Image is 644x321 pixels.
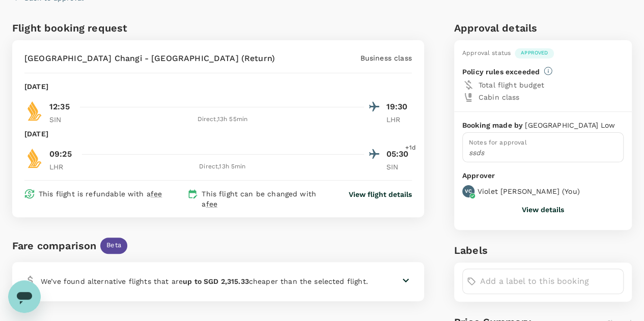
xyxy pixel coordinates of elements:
p: Booking made by [462,120,525,130]
h6: Approval details [454,20,632,36]
span: Beta [100,241,127,250]
span: fee [151,190,162,198]
iframe: Button to launch messaging window [8,280,41,313]
button: View flight details [349,189,412,199]
p: Policy rules exceeded [462,67,540,77]
p: [DATE] [24,81,48,92]
p: LHR [386,114,412,125]
span: +1d [405,143,415,153]
p: 19:30 [386,101,412,113]
p: ssds [469,148,617,158]
span: Notes for approval [469,139,527,146]
h6: Flight booking request [12,20,216,36]
p: Total flight budget [479,80,624,90]
p: [DATE] [24,129,48,139]
p: SIN [49,114,75,125]
button: View details [522,206,564,214]
b: up to SGD 2,315.33 [183,277,249,285]
div: Approval status [462,48,511,59]
p: [GEOGRAPHIC_DATA] Low [525,120,615,130]
p: VC [465,188,472,195]
h6: Labels [454,242,632,258]
p: This flight is refundable with a [39,189,162,199]
input: Add a label to this booking [480,273,619,289]
img: SQ [24,101,45,121]
p: SIN [386,162,412,172]
div: Direct , 13h 5min [81,162,364,172]
span: fee [206,200,217,208]
p: Violet [PERSON_NAME] ( You ) [478,186,580,196]
span: Approved [515,49,554,56]
p: This flight can be changed with a [202,189,330,209]
p: Business class [360,53,412,63]
p: We’ve found alternative flights that are cheaper than the selected flight. [41,276,368,286]
p: Approver [462,170,624,181]
p: 12:35 [49,101,70,113]
img: SQ [24,148,45,168]
div: Fare comparison [12,238,96,254]
div: Direct , 13h 55min [81,114,364,125]
p: Cabin class [479,92,624,102]
p: LHR [49,162,75,172]
p: 09:25 [49,148,72,160]
p: 05:30 [386,148,412,160]
p: [GEOGRAPHIC_DATA] Changi - [GEOGRAPHIC_DATA] (Return) [24,52,275,65]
